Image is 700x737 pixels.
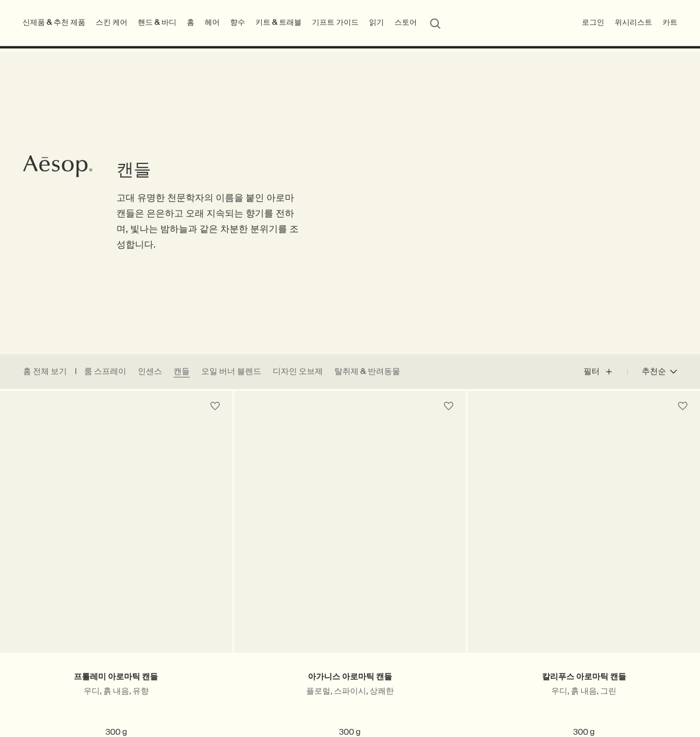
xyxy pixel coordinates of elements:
a: 홈 전체 보기 [23,366,67,377]
p: 플로럴, 스파이시, 상쾌한 [251,686,449,697]
a: 인센스 [138,366,162,377]
a: 읽기 [367,15,386,30]
p: 우디, 흙 내음, 유향 [17,686,215,697]
a: 룸 스프레이 [84,366,126,377]
a: 위시리스트 [612,15,654,30]
button: 카트 [660,15,680,30]
button: 신제품 & 추천 제품 [20,15,88,30]
a: 칼리푸스 아로마틱 캔들 [542,671,626,682]
a: 기프트 가이드 [310,15,361,30]
svg: Aesop [23,155,92,178]
a: 프톨레미 아로마틱 캔들 [74,671,158,682]
a: 아가니스 아로마틱 캔들 [308,671,392,682]
button: 스토어 [392,15,419,30]
button: 검색창 열기 [425,12,446,33]
button: 위시리스트에 담기 [672,396,693,417]
button: 필터 [584,358,627,386]
button: 위시리스트에 담기 [438,396,459,417]
a: Aesop [20,152,95,184]
p: 고대 유명한 천문학자의 이름을 붙인 아로마 캔들은 은은하고 오래 지속되는 향기를 전하며, 빛나는 밤하늘과 같은 차분한 분위기를 조성합니다. [116,190,304,253]
a: 헤어 [202,15,222,30]
a: 탈취제 & 반려동물 [334,366,400,377]
a: 핸드 & 바디 [136,15,179,30]
a: 캔들 [174,366,190,377]
a: 디자인 오브제 [273,366,323,377]
a: 스킨 케어 [93,15,130,30]
button: 로그인 [579,15,607,30]
a: 오일 버너 블렌드 [201,366,261,377]
a: 향수 [228,15,247,30]
a: 홈 [185,15,197,30]
a: 키트 & 트래블 [253,15,304,30]
button: 위시리스트에 담기 [205,396,225,417]
h1: 캔들 [116,158,304,181]
button: 추천순 [627,358,677,386]
p: 우디, 흙 내음, 그린 [485,686,683,697]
